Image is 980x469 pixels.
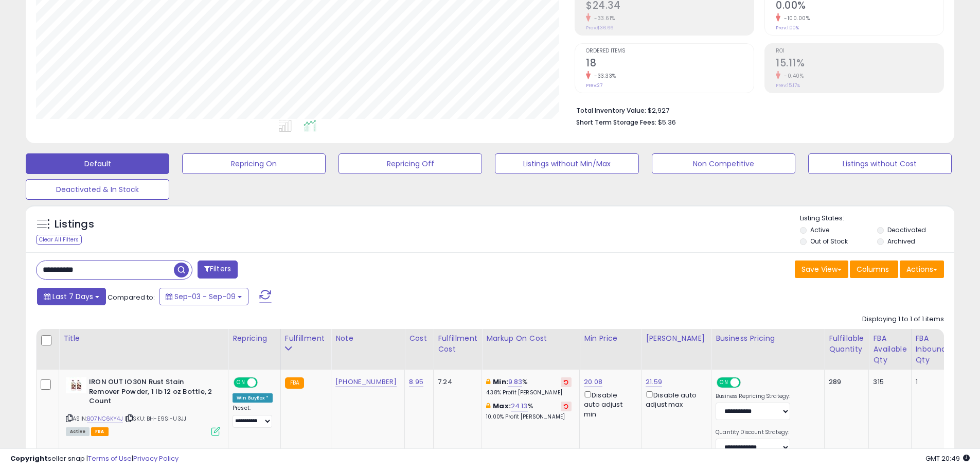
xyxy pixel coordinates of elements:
p: 4.38% Profit [PERSON_NAME] [486,389,572,396]
p: 10.00% Profit [PERSON_NAME] [486,413,572,421]
button: Last 7 Days [37,288,106,305]
div: 1 [916,377,943,387]
a: Privacy Policy [133,454,179,463]
span: ON [718,378,730,387]
span: Compared to: [108,292,155,302]
label: Archived [887,237,915,246]
h5: Listings [55,217,94,232]
small: -0.40% [780,72,804,80]
span: OFF [256,378,273,387]
div: Min Price [584,333,637,344]
button: Filters [198,260,238,279]
div: Disable auto adjust max [646,389,703,409]
div: Markup on Cost [486,333,575,344]
img: 315Li0xvF-L._SL40_.jpg [66,377,86,393]
b: Total Inventory Value: [576,106,646,115]
h2: 18 [586,57,754,71]
li: $2,927 [576,103,936,116]
a: B07NC6KY4J [87,414,123,423]
div: Fulfillable Quantity [829,333,864,355]
a: 20.08 [584,377,602,387]
div: Displaying 1 to 1 of 1 items [862,315,944,324]
a: 21.59 [646,377,662,387]
p: Listing States: [800,214,954,223]
label: Quantity Discount Strategy: [716,429,790,436]
a: 9.83 [508,377,523,387]
div: Disable auto adjust min [584,389,633,419]
label: Out of Stock [810,237,848,246]
small: FBA [285,377,304,389]
span: ON [235,378,247,387]
div: Win BuyBox * [233,393,273,403]
small: Prev: $36.66 [586,25,613,31]
div: 315 [873,377,903,387]
div: Clear All Filters [36,235,82,245]
a: [PHONE_NUMBER] [335,377,397,387]
strong: Copyright [10,454,48,463]
small: Prev: 1.00% [776,25,799,31]
b: Max: [493,401,511,411]
span: ROI [776,48,943,54]
button: Sep-03 - Sep-09 [159,288,248,305]
span: FBA [91,427,109,436]
span: 2025-09-17 20:49 GMT [925,454,970,463]
div: Fulfillment Cost [438,333,477,355]
th: The percentage added to the cost of goods (COGS) that forms the calculator for Min & Max prices. [482,329,580,370]
span: Ordered Items [586,48,754,54]
span: $5.36 [658,117,676,127]
button: Non Competitive [652,153,795,174]
small: -100.00% [780,14,810,22]
div: 7.24 [438,377,474,387]
button: Default [26,153,169,174]
label: Active [810,225,829,234]
div: Business Pricing [716,333,820,344]
div: ASIN: [66,377,220,435]
button: Columns [850,260,898,278]
span: All listings currently available for purchase on Amazon [66,427,90,436]
div: Preset: [233,405,273,428]
div: Cost [409,333,429,344]
small: Prev: 27 [586,82,602,89]
a: 8.95 [409,377,423,387]
button: Repricing On [182,153,326,174]
span: | SKU: BH-E9SI-U3JJ [124,414,186,423]
div: FBA inbound Qty [916,333,947,366]
div: Repricing [233,333,276,344]
b: IRON OUT IO30N Rust Stain Remover Powder, 1 lb 12 oz Bottle, 2 Count [89,377,214,409]
span: Sep-03 - Sep-09 [174,291,236,302]
button: Listings without Min/Max [495,153,638,174]
h2: 15.11% [776,57,943,71]
a: 24.13 [511,401,528,411]
button: Actions [900,260,944,278]
button: Deactivated & In Stock [26,179,169,200]
button: Repricing Off [338,153,482,174]
small: -33.61% [591,14,615,22]
span: Columns [857,264,889,274]
span: OFF [739,378,756,387]
a: Terms of Use [88,454,132,463]
label: Deactivated [887,225,926,234]
div: 289 [829,377,861,387]
div: seller snap | | [10,454,179,464]
div: Note [335,333,400,344]
button: Listings without Cost [808,153,952,174]
div: % [486,377,572,396]
label: Business Repricing Strategy: [716,393,790,400]
div: FBA Available Qty [873,333,906,366]
small: Prev: 15.17% [776,82,800,89]
button: Save View [795,260,848,278]
small: -33.33% [591,72,616,80]
b: Min: [493,377,508,387]
div: Fulfillment [285,333,327,344]
span: Last 7 Days [52,291,93,302]
div: [PERSON_NAME] [646,333,707,344]
b: Short Term Storage Fees: [576,118,656,127]
div: % [486,402,572,421]
div: Title [63,333,224,344]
